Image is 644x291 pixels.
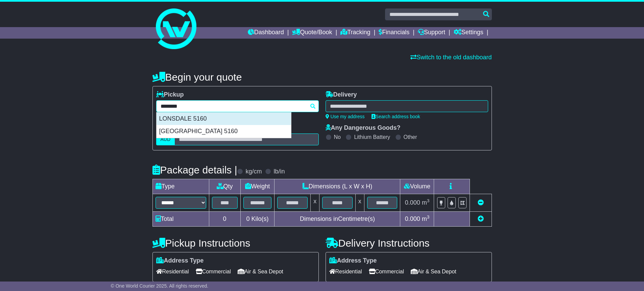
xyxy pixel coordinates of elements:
[369,266,404,277] span: Commercial
[355,194,364,212] td: x
[405,215,420,222] span: 0.000
[454,27,483,39] a: Settings
[405,199,420,206] span: 0.000
[156,257,204,265] label: Address Type
[334,134,341,140] label: No
[326,124,401,132] label: Any Dangerous Goods?
[245,168,262,175] label: kg/cm
[209,179,240,194] td: Qty
[152,71,492,83] h4: Begin your quote
[329,266,362,277] span: Residential
[427,214,430,220] sup: 3
[157,112,291,125] div: LONSDALE 5160
[209,212,240,227] td: 0
[422,199,430,206] span: m
[311,194,319,212] td: x
[240,212,275,227] td: Kilo(s)
[240,179,275,194] td: Weight
[156,91,184,99] label: Pickup
[400,179,434,194] td: Volume
[418,27,445,39] a: Support
[111,283,209,289] span: © One World Courier 2025. All rights reserved.
[152,164,237,175] h4: Package details |
[379,27,409,39] a: Financials
[410,54,492,61] a: Switch to the old dashboard
[156,133,175,145] label: AUD
[326,237,492,249] h4: Delivery Instructions
[246,215,249,222] span: 0
[152,179,209,194] td: Type
[340,27,370,39] a: Tracking
[478,199,484,206] a: Remove this item
[372,114,420,119] a: Search address book
[427,198,430,203] sup: 3
[411,266,456,277] span: Air & Sea Depot
[248,27,284,39] a: Dashboard
[292,27,332,39] a: Quote/Book
[354,134,390,140] label: Lithium Battery
[329,257,377,265] label: Address Type
[196,266,231,277] span: Commercial
[275,179,400,194] td: Dimensions (L x W x H)
[326,114,365,119] a: Use my address
[275,212,400,227] td: Dimensions in Centimetre(s)
[404,134,417,140] label: Other
[273,168,285,175] label: lb/in
[238,266,283,277] span: Air & Sea Depot
[156,100,319,112] typeahead: Please provide city
[152,237,319,249] h4: Pickup Instructions
[156,266,189,277] span: Residential
[157,125,291,138] div: [GEOGRAPHIC_DATA] 5160
[422,215,430,222] span: m
[478,215,484,222] a: Add new item
[152,212,209,227] td: Total
[326,91,357,99] label: Delivery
